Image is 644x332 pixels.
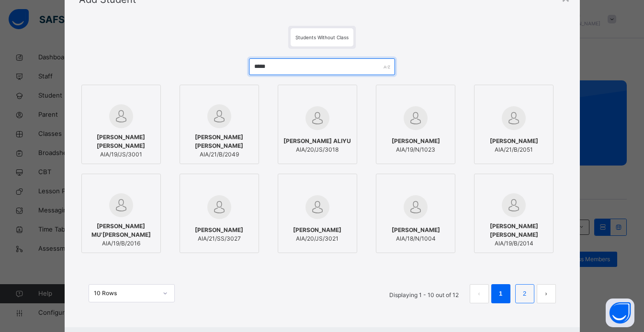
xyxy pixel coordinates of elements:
a: 1 [496,288,505,300]
span: AIA/21/B/2051 [490,145,538,154]
img: default.svg [109,104,133,128]
button: prev page [470,284,489,303]
div: 10 Rows [94,289,157,298]
span: [PERSON_NAME] [392,226,440,234]
span: [PERSON_NAME] [PERSON_NAME] [87,133,156,150]
button: next page [537,284,556,303]
span: [PERSON_NAME] [PERSON_NAME] [479,222,548,239]
img: default.svg [404,195,428,219]
span: AIA/19/JS/3001 [87,150,156,159]
img: default.svg [502,193,526,217]
img: default.svg [305,195,329,219]
li: 2 [515,284,534,303]
a: 2 [520,288,529,300]
li: 上一页 [470,284,489,303]
span: AIA/21/SS/3027 [195,234,243,243]
span: [PERSON_NAME] [392,137,440,145]
span: [PERSON_NAME] [195,226,243,234]
img: default.svg [207,195,231,219]
span: AIA/19/N/1023 [392,145,440,154]
span: [PERSON_NAME] [PERSON_NAME] [185,133,254,150]
span: [PERSON_NAME] [293,226,341,234]
span: AIA/19/B/2014 [479,239,548,248]
span: AIA/20/JS/3018 [283,145,351,154]
span: AIA/18/N/1004 [392,234,440,243]
img: default.svg [207,104,231,128]
span: AIA/19/B/2016 [87,239,156,248]
span: [PERSON_NAME] [490,137,538,145]
span: AIA/21/B/2049 [185,150,254,159]
li: Displaying 1 - 10 out of 12 [382,284,466,303]
span: [PERSON_NAME] MU'[PERSON_NAME] [87,222,156,239]
img: default.svg [502,106,526,130]
li: 1 [491,284,510,303]
img: default.svg [109,193,133,217]
span: Students Without Class [295,34,349,40]
span: [PERSON_NAME] ALIYU [283,137,351,145]
span: AIA/20/JS/3021 [293,234,341,243]
li: 下一页 [537,284,556,303]
button: Open asap [606,299,634,327]
img: default.svg [404,106,428,130]
img: default.svg [305,106,329,130]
